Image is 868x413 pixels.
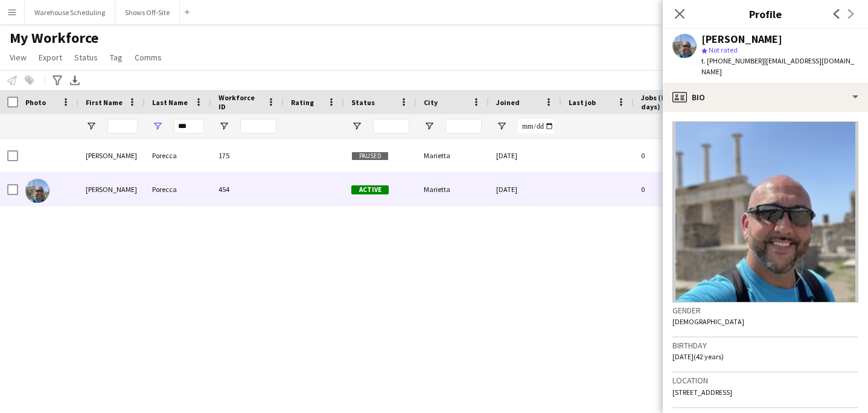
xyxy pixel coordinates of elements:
span: Last Name [152,98,188,107]
span: [STREET_ADDRESS] [672,388,732,397]
div: Bio [663,83,868,112]
div: 0 [634,139,712,172]
span: Active [351,185,389,194]
div: Marietta [416,173,489,206]
span: Workforce ID [219,93,262,111]
span: View [10,52,27,63]
span: Last job [569,98,596,107]
span: City [424,98,438,107]
input: Status Filter Input [373,119,409,133]
span: | [EMAIL_ADDRESS][DOMAIN_NAME] [701,56,854,76]
span: Joined [496,98,520,107]
button: Open Filter Menu [424,121,435,132]
h3: Profile [663,6,868,22]
div: 454 [211,173,284,206]
span: t. [PHONE_NUMBER] [701,56,764,65]
input: Workforce ID Filter Input [240,119,276,133]
div: [PERSON_NAME] [78,173,145,206]
button: Open Filter Menu [351,121,362,132]
span: Status [351,98,375,107]
div: [PERSON_NAME] [78,139,145,172]
span: My Workforce [10,29,98,47]
span: First Name [86,98,123,107]
button: Open Filter Menu [152,121,163,132]
a: Comms [130,50,167,65]
span: Photo [25,98,46,107]
span: Jobs (last 90 days) [641,93,691,111]
input: City Filter Input [445,119,482,133]
span: [DATE] (42 years) [672,352,724,361]
app-action-btn: Export XLSX [68,73,82,88]
span: [DEMOGRAPHIC_DATA] [672,317,744,326]
app-action-btn: Advanced filters [50,73,65,88]
div: Porecca [145,139,211,172]
img: Michael Porecca [25,179,49,203]
div: Porecca [145,173,211,206]
h3: Gender [672,305,858,316]
a: Export [34,50,67,65]
a: View [5,50,31,65]
input: First Name Filter Input [107,119,138,133]
div: [PERSON_NAME] [701,34,782,45]
span: Not rated [709,45,738,54]
h3: Birthday [672,340,858,351]
a: Status [69,50,103,65]
input: Joined Filter Input [518,119,554,133]
h3: Location [672,375,858,386]
div: 175 [211,139,284,172]
div: Marietta [416,139,489,172]
button: Open Filter Menu [496,121,507,132]
button: Open Filter Menu [86,121,97,132]
span: Comms [135,52,162,63]
button: Open Filter Menu [219,121,229,132]
button: Shows Off-Site [115,1,180,24]
span: Export [39,52,62,63]
div: [DATE] [489,139,561,172]
span: Rating [291,98,314,107]
span: Paused [351,152,389,161]
div: [DATE] [489,173,561,206]
img: Crew avatar or photo [672,121,858,303]
input: Last Name Filter Input [174,119,204,133]
span: Tag [110,52,123,63]
div: 0 [634,173,712,206]
button: Warehouse Scheduling [25,1,115,24]
a: Tag [105,50,127,65]
span: Status [74,52,98,63]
